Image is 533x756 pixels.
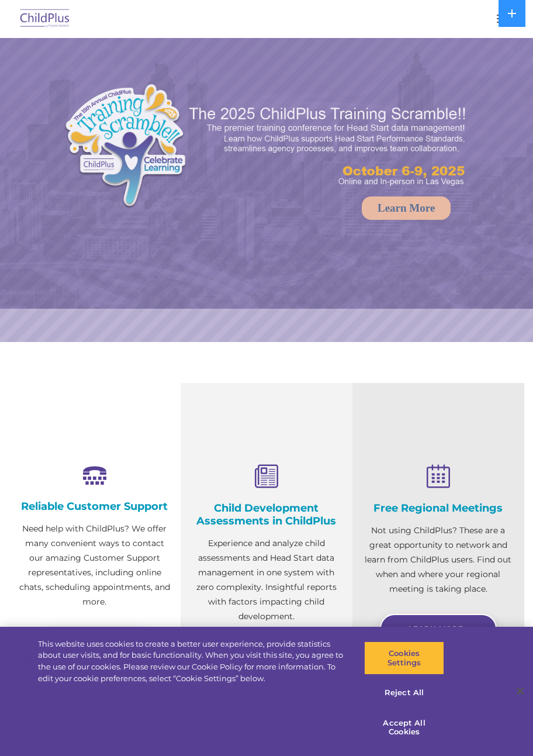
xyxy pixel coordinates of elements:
[18,5,72,33] img: ChildPlus by Procare Solutions
[364,711,444,744] button: Accept All Cookies
[189,536,344,624] p: Experience and analyze child assessments and Head Start data management in one system with zero c...
[18,522,172,609] p: Need help with ChildPlus? We offer many convenient ways to contact our amazing Customer Support r...
[409,624,463,633] span: Learn More
[18,500,172,513] h4: Reliable Customer Support
[362,196,451,220] a: Learn More
[364,681,444,705] button: Reject All
[507,678,533,704] button: Close
[364,641,444,675] button: Cookies Settings
[38,638,348,684] div: This website uses cookies to create a better user experience, provide statistics about user visit...
[380,614,497,643] a: Learn More
[189,502,344,527] h4: Child Development Assessments in ChildPlus
[361,502,515,515] h4: Free Regional Meetings
[361,523,515,596] p: Not using ChildPlus? These are a great opportunity to network and learn from ChildPlus users. Fin...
